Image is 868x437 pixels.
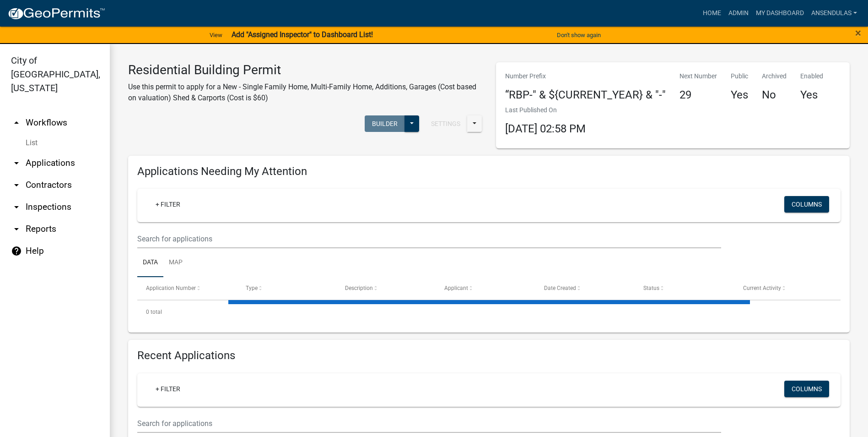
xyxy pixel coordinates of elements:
[635,277,734,299] datatable-header-cell: Status
[11,246,22,257] i: help
[237,277,336,299] datatable-header-cell: Type
[505,88,666,102] h4: “RBP-" & ${CURRENT_YEAR} & "-"
[11,158,22,169] i: arrow_drop_down
[11,117,22,128] i: arrow_drop_up
[734,277,834,299] datatable-header-cell: Current Activity
[699,5,725,22] a: Home
[11,224,22,235] i: arrow_drop_down
[163,248,188,278] a: Map
[505,105,586,115] p: Last Published On
[137,300,841,323] div: 0 total
[762,88,787,102] h4: No
[146,285,196,291] span: Application Number
[365,115,405,132] button: Builder
[444,285,468,291] span: Applicant
[731,71,748,81] p: Public
[424,115,468,132] button: Settings
[553,27,604,43] button: Don't show again
[137,248,163,278] a: Data
[725,5,752,22] a: Admin
[784,381,829,397] button: Columns
[436,277,535,299] datatable-header-cell: Applicant
[137,277,237,299] datatable-header-cell: Application Number
[232,30,373,39] strong: Add "Assigned Inspector" to Dashboard List!
[246,285,258,291] span: Type
[148,381,188,397] a: + Filter
[679,88,717,102] h4: 29
[128,62,482,78] h3: Residential Building Permit
[11,180,22,191] i: arrow_drop_down
[808,5,861,22] a: ansendulas
[206,27,226,43] a: View
[505,71,666,81] p: Number Prefix
[137,229,721,248] input: Search for applications
[345,285,373,291] span: Description
[11,202,22,213] i: arrow_drop_down
[855,27,861,39] span: ×
[752,5,808,22] a: My Dashboard
[137,165,841,178] h4: Applications Needing My Attention
[336,277,436,299] datatable-header-cell: Description
[643,285,659,291] span: Status
[137,414,721,433] input: Search for applications
[855,27,861,38] button: Close
[535,277,635,299] datatable-header-cell: Date Created
[762,71,787,81] p: Archived
[505,122,586,135] span: [DATE] 02:58 PM
[800,88,823,102] h4: Yes
[800,71,823,81] p: Enabled
[731,88,748,102] h4: Yes
[544,285,576,291] span: Date Created
[137,349,841,362] h4: Recent Applications
[679,71,717,81] p: Next Number
[148,196,188,213] a: + Filter
[128,82,482,104] p: Use this permit to apply for a New - Single Family Home, Multi-Family Home, Additions, Garages (C...
[743,285,781,291] span: Current Activity
[784,196,829,213] button: Columns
